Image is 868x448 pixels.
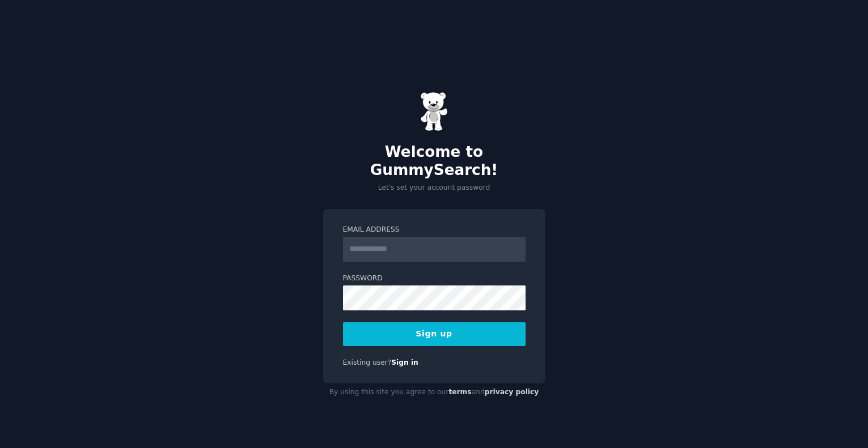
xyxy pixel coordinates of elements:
button: Sign up [343,322,526,346]
label: Password [343,274,526,284]
h2: Welcome to GummySearch! [323,143,545,179]
label: Email Address [343,225,526,235]
a: terms [448,388,471,396]
span: Existing user? [343,359,392,366]
a: Sign in [391,359,418,366]
a: privacy policy [485,388,539,396]
p: Let's set your account password [323,183,545,193]
img: Gummy Bear [420,92,448,131]
div: By using this site you agree to our and [323,383,545,402]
